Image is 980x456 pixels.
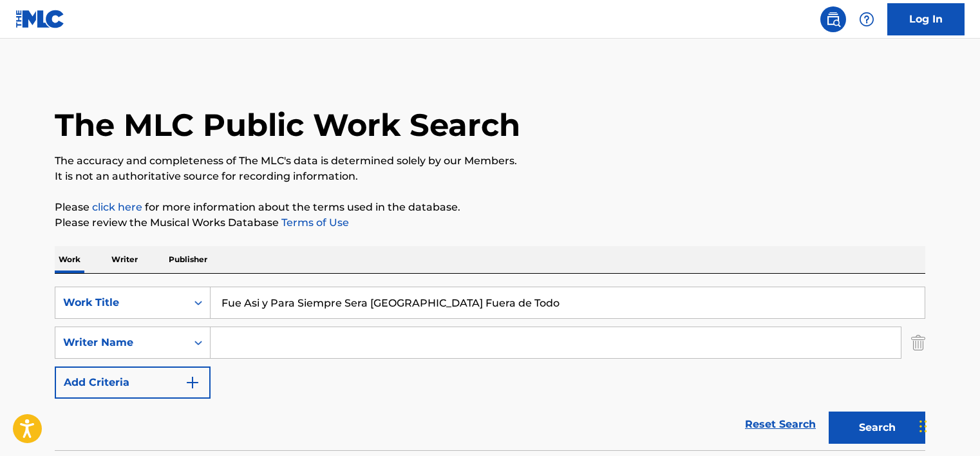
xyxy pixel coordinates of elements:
[55,366,211,399] button: Add Criteria
[739,410,822,439] a: Reset Search
[55,169,925,184] p: It is not an authoritative source for recording information.
[916,394,980,456] iframe: Chat Widget
[92,201,142,213] a: click here
[887,3,965,35] a: Log In
[859,12,874,27] img: help
[63,295,179,310] div: Work Title
[15,10,65,28] img: MLC Logo
[829,412,925,444] button: Search
[108,246,142,273] p: Writer
[55,106,520,144] h1: The MLC Public Work Search
[55,215,925,231] p: Please review the Musical Works Database
[820,6,846,32] a: Public Search
[911,327,925,359] img: Delete Criterion
[916,394,980,456] div: চ্যাট উইজেট
[185,375,200,390] img: 9d2ae6d4665cec9f34b9.svg
[63,335,179,350] div: Writer Name
[279,216,349,229] a: Terms of Use
[55,246,84,273] p: Work
[919,407,927,446] div: টেনে আনুন
[854,6,880,32] div: Help
[55,153,925,169] p: The accuracy and completeness of The MLC's data is determined solely by our Members.
[55,287,925,450] form: Search Form
[55,200,925,215] p: Please for more information about the terms used in the database.
[825,12,841,27] img: search
[165,246,211,273] p: Publisher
